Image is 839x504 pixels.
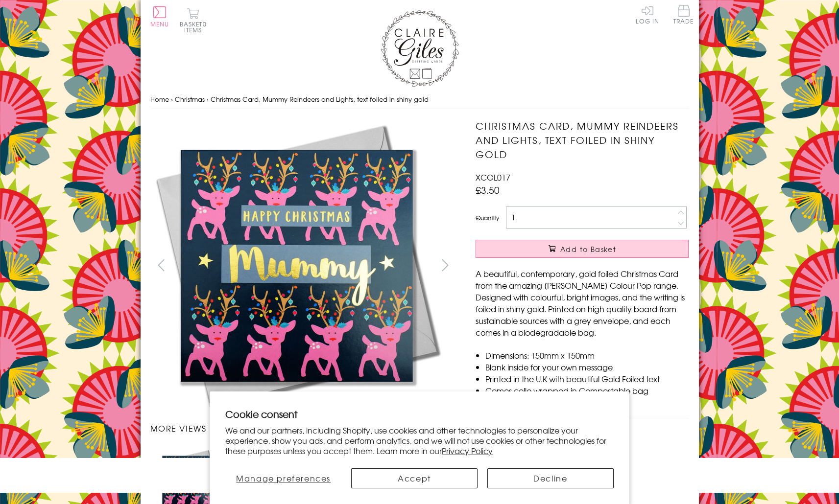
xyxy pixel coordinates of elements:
[207,94,209,104] span: ›
[485,373,689,385] li: Printed in the U.K with beautiful Gold Foiled text
[351,468,478,488] button: Accept
[236,472,331,484] span: Manage preferences
[175,94,205,104] a: Christmas
[211,94,429,104] span: Christmas Card, Mummy Reindeers and Lights, text foiled in shiny gold
[485,385,689,396] li: Comes cello wrapped in Compostable bag
[150,254,172,276] button: prev
[485,361,689,373] li: Blank inside for your own message
[456,119,750,412] img: Christmas Card, Mummy Reindeers and Lights, text foiled in shiny gold
[150,90,689,110] nav: breadcrumbs
[476,183,500,197] span: £3.50
[485,349,689,361] li: Dimensions: 150mm x 150mm
[434,254,456,276] button: next
[636,5,659,24] a: Log In
[476,240,689,258] button: Add to Basket
[225,468,341,488] button: Manage preferences
[442,445,493,457] a: Privacy Policy
[225,407,614,421] h2: Cookie consent
[180,8,207,33] button: Basket0 items
[381,10,459,87] img: Claire Giles Greetings Cards
[476,171,510,183] span: XCOL017
[150,422,456,434] h3: More views
[673,5,694,26] a: Trade
[476,119,689,161] h1: Christmas Card, Mummy Reindeers and Lights, text foiled in shiny gold
[476,213,499,222] label: Quantity
[184,20,207,34] span: 0 items
[560,244,616,254] span: Add to Basket
[150,94,169,104] a: Home
[225,425,614,456] p: We and our partners, including Shopify, use cookies and other technologies to personalize your ex...
[150,6,169,27] button: Menu
[171,94,173,104] span: ›
[673,5,694,24] span: Trade
[487,468,614,488] button: Decline
[150,20,169,28] span: Menu
[150,119,444,412] img: Christmas Card, Mummy Reindeers and Lights, text foiled in shiny gold
[476,268,689,338] p: A beautiful, contemporary, gold foiled Christmas Card from the amazing [PERSON_NAME] Colour Pop r...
